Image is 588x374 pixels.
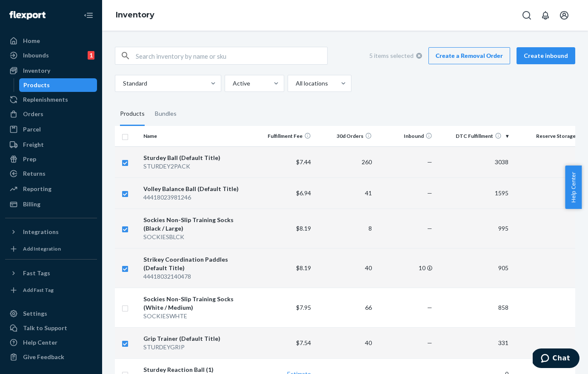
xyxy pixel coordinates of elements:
th: DTC Fulfillment [436,126,511,146]
ol: breadcrumbs [109,3,161,28]
a: Inventory [116,10,154,20]
a: Add Integration [5,242,97,256]
button: Create inbound [517,47,575,64]
input: Active [232,79,233,88]
div: Fast Tags [23,269,50,277]
span: $7.95 [296,304,311,311]
td: 995 [436,208,511,248]
td: 41 [314,177,375,208]
a: Create a Removal Order [428,47,510,64]
div: Orders [23,110,43,118]
span: — [427,158,432,166]
div: Settings [23,309,47,318]
div: STURDEY2PACK [143,162,250,171]
a: Inventory [5,64,97,77]
th: Name [140,126,254,146]
div: Inbounds [23,51,49,60]
a: Help Center [5,336,97,349]
a: Freight [5,138,97,151]
div: Strikey Coordination Paddles (Default Title) [143,255,250,272]
div: Prep [23,155,36,163]
img: Flexport logo [9,11,46,20]
button: Talk to Support [5,321,97,335]
a: Replenishments [5,93,97,106]
input: All locations [295,79,296,88]
td: 1595 [436,177,511,208]
div: Sturdey Reaction Ball (1) [143,365,250,374]
div: Sockies Non-Slip Training Socks (Black / Large) [143,216,250,233]
div: 5 items selected [369,47,422,64]
input: Standard [122,79,123,88]
th: Inbound [375,126,436,146]
a: Home [5,34,97,48]
td: 8 [314,208,375,248]
a: Products [19,78,97,92]
td: 10 [375,248,436,288]
button: Fast Tags [5,266,97,280]
iframe: Opens a widget where you can chat to one of our agents [533,348,579,370]
td: 260 [314,146,375,177]
td: 331 [436,327,511,358]
a: Inbounds1 [5,49,97,62]
span: — [427,189,432,197]
button: Open Search Box [518,7,535,24]
span: $7.44 [296,158,311,166]
div: Returns [23,169,46,178]
div: Volley Balance Ball (Default Title) [143,185,250,193]
div: STURDEYGRIP [143,343,250,351]
div: Give Feedback [23,353,64,361]
div: Products [23,81,50,89]
div: Help Center [23,338,57,347]
a: Returns [5,167,97,180]
div: 44418032140478 [143,272,250,281]
div: Add Fast Tag [23,286,54,294]
button: Help Center [565,166,582,209]
span: — [427,304,432,311]
button: Give Feedback [5,350,97,364]
span: — [427,339,432,346]
button: Close Navigation [80,7,97,24]
div: Billing [23,200,40,208]
div: Integrations [23,228,59,236]
div: Sockies Non-Slip Training Socks (White / Medium) [143,295,250,312]
div: Reporting [23,185,51,193]
input: Search inventory by name or sku [136,47,327,64]
span: $8.19 [296,225,311,232]
div: Freight [23,140,44,149]
div: Home [23,37,40,45]
div: Add Integration [23,245,61,252]
th: 30d Orders [314,126,375,146]
td: 66 [314,288,375,327]
span: $6.94 [296,189,311,197]
div: 44418023981246 [143,193,250,202]
a: Add Fast Tag [5,283,97,297]
div: Grip Trainer (Default Title) [143,334,250,343]
td: 3038 [436,146,511,177]
a: Parcel [5,123,97,136]
a: Prep [5,152,97,166]
td: 40 [314,248,375,288]
span: — [427,225,432,232]
button: Open account menu [556,7,573,24]
button: Integrations [5,225,97,239]
div: SOCKIESBLCK [143,233,250,241]
div: Bundles [155,102,177,126]
button: Open notifications [537,7,554,24]
a: Settings [5,307,97,320]
div: Parcel [23,125,41,134]
th: Reserve Storage [512,126,588,146]
div: Talk to Support [23,324,67,332]
a: Billing [5,197,97,211]
a: Reporting [5,182,97,196]
td: 40 [314,327,375,358]
span: $7.54 [296,339,311,346]
a: Orders [5,107,97,121]
th: Fulfillment Fee [254,126,315,146]
td: 858 [436,288,511,327]
div: Sturdey Ball (Default Title) [143,154,250,162]
td: 905 [436,248,511,288]
span: $8.19 [296,264,311,271]
div: SOCKIESWHTE [143,312,250,320]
